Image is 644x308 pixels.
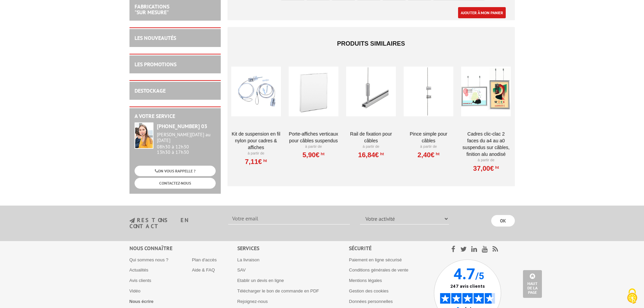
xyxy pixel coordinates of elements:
[237,267,246,273] a: SAV
[157,123,207,129] strong: [PHONE_NUMBER] 03
[231,151,281,156] p: À partir de
[404,144,453,149] p: À partir de
[349,278,382,283] a: Mentions légales
[129,267,148,273] a: Actualités
[624,288,641,305] img: Cookies (fenêtre modale)
[135,87,166,94] a: DESTOCKAGE
[237,244,349,252] div: Services
[358,153,384,157] a: 16,84€HT
[289,131,338,144] a: Porte-affiches verticaux pour câbles suspendus
[157,132,216,155] div: 08h30 à 12h30 13h30 à 17h30
[620,285,644,308] button: Cookies (fenêtre modale)
[461,158,511,163] p: À partir de
[129,288,141,293] a: Vidéo
[418,153,439,157] a: 2,40€HT
[404,131,453,144] a: Pince simple pour câbles
[129,217,218,229] h3: restons en contact
[349,257,402,262] a: Paiement en ligne sécurisé
[458,7,506,18] a: Ajouter à mon panier
[129,299,154,304] a: Nous écrire
[491,215,515,227] input: OK
[135,113,216,119] h2: A votre service
[129,244,237,252] div: Nous connaître
[237,299,268,304] a: Rejoignez-nous
[129,257,169,262] a: Qui sommes nous ?
[135,166,216,176] a: ON VOUS RAPPELLE ?
[349,244,434,252] div: Sécurité
[135,122,153,149] img: widget-service.jpg
[473,166,499,170] a: 37,00€HT
[319,151,325,156] sup: HT
[262,158,267,163] sup: HT
[349,299,392,304] a: Données personnelles
[434,151,439,156] sup: HT
[349,288,388,293] a: Gestion des cookies
[237,278,284,283] a: Etablir un devis en ligne
[228,213,350,224] input: Votre email
[192,267,215,273] a: Aide & FAQ
[237,288,319,293] a: Télécharger le bon de commande en PDF
[129,218,135,223] img: newsletter.jpg
[192,257,217,262] a: Plan d'accès
[135,178,216,188] a: CONTACTEZ-NOUS
[245,160,267,164] a: 7,11€HT
[289,144,338,149] p: À partir de
[135,34,176,41] a: LES NOUVEAUTÉS
[237,257,260,262] a: La livraison
[231,131,281,151] a: Kit de suspension en fil nylon pour cadres & affiches
[157,132,216,143] div: [PERSON_NAME][DATE] au [DATE]
[523,270,542,298] a: Haut de la page
[346,131,396,144] a: Rail de fixation pour câbles
[135,61,176,68] a: LES PROMOTIONS
[303,153,325,157] a: 5,90€HT
[379,151,384,156] sup: HT
[337,40,405,47] span: Produits similaires
[135,3,169,16] a: FABRICATIONS"Sur Mesure"
[349,267,408,273] a: Conditions générales de vente
[129,278,151,283] a: Avis clients
[494,165,499,170] sup: HT
[461,131,511,158] a: Cadres Clic-Clac 2 faces du A4 au A0 suspendus sur câbles, finition alu anodisé
[346,144,396,149] p: À partir de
